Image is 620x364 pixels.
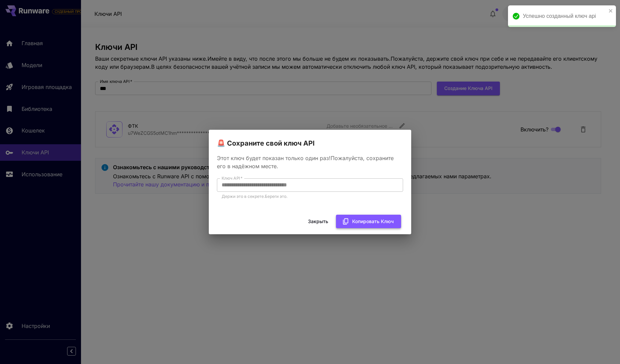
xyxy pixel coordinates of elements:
button: Закрыть [303,215,333,229]
ya-tr-span: Успешно созданный ключ api [523,13,596,19]
ya-tr-span: Пожалуйста, сохраните его в надёжном месте. [217,155,394,170]
ya-tr-span: Ключ API [222,176,240,181]
ya-tr-span: Береги это. [265,194,287,199]
ya-tr-span: Копировать ключ [352,217,394,226]
ya-tr-span: 🚨 Сохраните свой ключ API [217,139,315,147]
button: Закрыть [609,8,613,13]
ya-tr-span: Держи это в секрете. [222,194,265,199]
ya-tr-span: Этот ключ будет показан только один раз! [217,155,331,161]
button: Копировать ключ [336,215,401,229]
ya-tr-span: Закрыть [308,217,328,226]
